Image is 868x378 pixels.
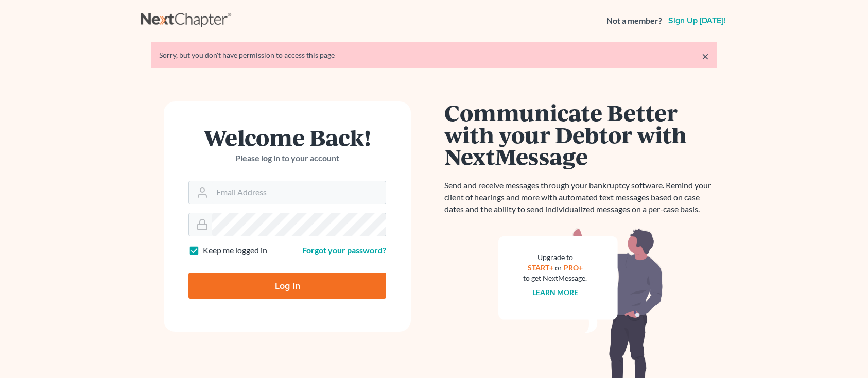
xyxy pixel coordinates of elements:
span: or [555,263,562,272]
input: Email Address [212,181,386,204]
p: Send and receive messages through your bankruptcy software. Remind your client of hearings and mo... [444,180,717,215]
div: Upgrade to [523,252,587,263]
label: Keep me logged in [203,245,267,256]
a: × [702,50,709,62]
strong: Not a member? [606,15,662,27]
p: Please log in to your account [188,152,386,164]
input: Log In [188,273,386,299]
a: Forgot your password? [302,245,386,255]
div: Sorry, but you don't have permission to access this page [159,50,709,60]
div: to get NextMessage. [523,273,587,283]
a: PRO+ [564,263,583,272]
a: START+ [528,263,553,272]
h1: Communicate Better with your Debtor with NextMessage [444,101,717,167]
h1: Welcome Back! [188,126,386,148]
a: Learn more [532,288,578,297]
a: Sign up [DATE]! [666,16,727,25]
